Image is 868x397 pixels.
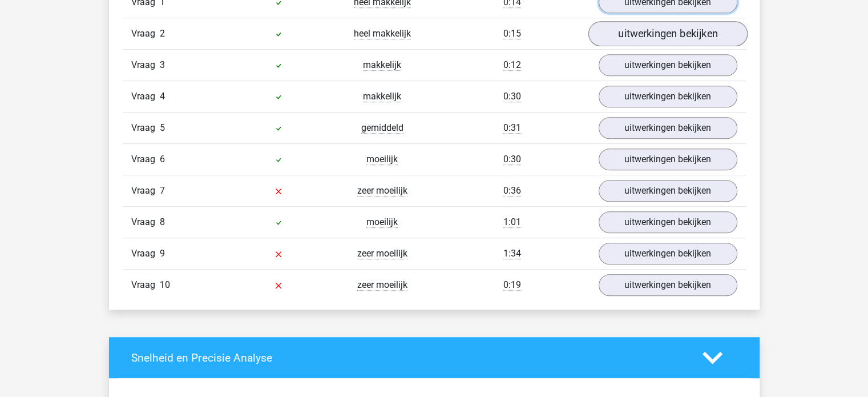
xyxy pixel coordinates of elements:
span: 0:30 [503,154,521,165]
span: Vraag [131,121,160,135]
span: 1:01 [503,216,521,228]
span: Vraag [131,153,160,166]
span: 0:19 [503,279,521,291]
span: Vraag [131,90,160,103]
a: uitwerkingen bekijken [599,211,737,233]
span: 2 [160,28,165,39]
span: heel makkelijk [354,28,411,39]
a: uitwerkingen bekijken [588,22,747,47]
span: makkelijk [363,59,401,71]
span: moeilijk [366,216,398,228]
a: uitwerkingen bekijken [599,117,737,139]
span: 0:36 [503,185,521,197]
span: gemiddeld [361,122,403,134]
span: 10 [160,279,170,290]
span: zeer moeilijk [357,185,407,197]
span: Vraag [131,184,160,198]
span: 7 [160,185,165,196]
span: makkelijk [363,91,401,102]
span: 1:34 [503,248,521,259]
span: 9 [160,248,165,259]
span: Vraag [131,215,160,229]
h4: Snelheid en Precisie Analyse [131,351,685,364]
span: 8 [160,216,165,227]
a: uitwerkingen bekijken [599,274,737,296]
a: uitwerkingen bekijken [599,243,737,264]
span: zeer moeilijk [357,279,407,291]
a: uitwerkingen bekijken [599,86,737,107]
span: 4 [160,91,165,102]
span: zeer moeilijk [357,248,407,259]
span: 5 [160,122,165,133]
a: uitwerkingen bekijken [599,54,737,76]
span: 3 [160,59,165,70]
span: moeilijk [366,154,398,165]
span: Vraag [131,58,160,72]
span: Vraag [131,278,160,292]
span: Vraag [131,247,160,260]
span: 0:30 [503,91,521,102]
span: 0:31 [503,122,521,134]
span: Vraag [131,27,160,41]
span: 6 [160,154,165,165]
a: uitwerkingen bekijken [599,149,737,170]
span: 0:15 [503,28,521,39]
span: 0:12 [503,59,521,71]
a: uitwerkingen bekijken [599,180,737,202]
